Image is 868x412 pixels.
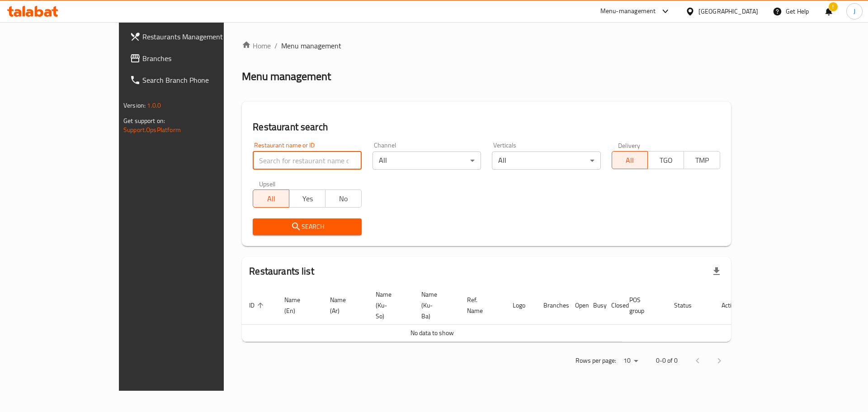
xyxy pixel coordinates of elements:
h2: Restaurant search [253,120,720,134]
th: Busy [586,286,604,325]
li: / [274,40,278,51]
p: 0-0 of 0 [656,355,678,366]
div: Menu-management [600,6,656,17]
div: Rows per page: [620,354,642,368]
input: Search for restaurant name or ID.. [253,152,361,170]
span: J [854,6,855,16]
a: Restaurants Management [123,26,264,47]
span: Status [674,300,703,311]
button: No [325,189,362,208]
span: Version: [123,99,146,111]
span: No data to show [410,327,454,339]
button: All [253,189,289,208]
span: No [329,192,358,205]
span: Name (Ar) [330,294,358,316]
span: All [616,154,645,167]
span: Name (Ku-Ba) [421,289,449,322]
p: Rows per page: [576,355,616,366]
button: Yes [289,189,325,208]
span: Yes [293,192,322,205]
th: Closed [604,286,622,325]
th: Logo [505,286,536,325]
th: Action [714,286,745,325]
h2: Menu management [242,69,331,84]
label: Upsell [259,180,276,187]
div: All [373,152,481,170]
span: POS group [629,294,656,316]
span: Get support on: [123,115,165,127]
div: Export file [706,260,727,282]
button: All [612,151,648,169]
span: 1.0.0 [147,99,161,111]
span: Ref. Name [467,294,495,316]
button: TGO [647,151,684,169]
a: Branches [123,47,264,69]
span: ID [249,300,266,311]
span: Search [260,221,354,232]
span: All [257,192,286,205]
span: TGO [651,154,680,167]
a: Support.OpsPlatform [123,124,181,136]
span: Name (En) [284,294,312,316]
nav: breadcrumb [242,40,731,51]
div: All [492,152,600,170]
h2: Restaurants list [249,265,314,278]
label: Delivery [618,142,641,148]
th: Branches [536,286,568,325]
button: TMP [684,151,720,169]
span: Name (Ku-So) [376,289,403,322]
span: Restaurants Management [142,31,257,42]
div: [GEOGRAPHIC_DATA] [698,6,758,16]
table: enhanced table [242,286,745,342]
span: TMP [688,154,717,167]
th: Open [568,286,586,325]
button: Search [253,218,361,235]
span: Search Branch Phone [142,75,257,85]
span: Menu management [281,40,341,51]
a: Search Branch Phone [123,69,264,91]
span: Branches [142,53,257,64]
